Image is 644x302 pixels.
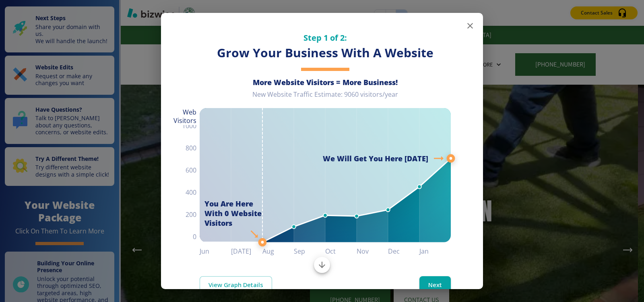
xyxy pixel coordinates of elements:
[200,246,231,257] h6: Jun
[200,45,451,61] h3: Grow Your Business With A Website
[200,276,272,293] a: View Graph Details
[325,246,357,257] h6: Oct
[262,246,294,257] h6: Aug
[294,246,325,257] h6: Sep
[357,246,388,257] h6: Nov
[419,246,451,257] h6: Jan
[200,77,451,87] h6: More Website Visitors = More Business!
[200,32,451,43] h5: Step 1 of 2:
[231,246,262,257] h6: [DATE]
[419,276,451,293] button: Next
[200,90,451,105] div: New Website Traffic Estimate: 9060 visitors/year
[314,257,330,273] button: Scroll to bottom
[388,246,419,257] h6: Dec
